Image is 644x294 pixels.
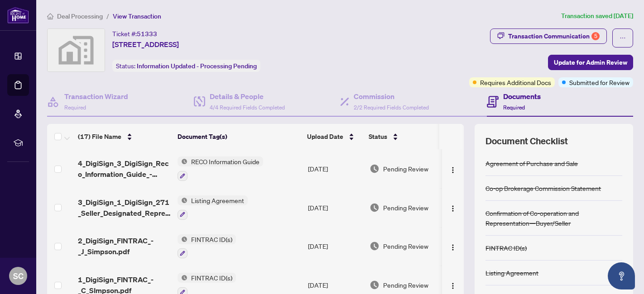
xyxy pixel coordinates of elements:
span: Submitted for Review [569,77,630,87]
button: Logo [446,239,460,253]
span: Status [369,132,387,142]
button: Logo [446,200,460,215]
span: Update for Admin Review [554,55,627,70]
button: Open asap [608,262,635,289]
span: RECO Information Guide [187,156,263,166]
div: Listing Agreement [485,268,538,278]
img: Logo [449,166,457,174]
th: (17) File Name [74,124,174,149]
img: logo [7,7,29,24]
div: 5 [591,32,600,40]
span: [STREET_ADDRESS] [112,39,179,50]
span: (17) File Name [78,132,121,142]
img: svg%3e [48,29,105,71]
span: Pending Review [383,241,428,251]
span: 51333 [137,30,157,38]
img: Status Icon [178,156,187,166]
button: Status IconFINTRAC ID(s) [178,234,236,259]
img: Logo [449,282,457,289]
button: Logo [446,278,460,292]
img: Document Status [370,203,380,213]
td: [DATE] [304,188,366,227]
span: View Transaction [113,12,161,20]
span: Document Checklist [485,135,568,147]
th: Upload Date [303,124,365,149]
span: Pending Review [383,164,428,174]
span: 3_DigiSign_1_DigiSign_271_Seller_Designated_Representation_Agreement_Authority_to_Offer_for_Sale_... [78,197,170,218]
span: Deal Processing [57,12,103,20]
span: Requires Additional Docs [480,77,551,87]
td: [DATE] [304,227,366,266]
div: Confirmation of Co-operation and Representation—Buyer/Seller [485,208,622,228]
th: Status [365,124,442,149]
h4: Commission [354,91,429,102]
button: Status IconListing Agreement [178,195,248,220]
span: Upload Date [307,132,343,142]
img: Document Status [370,241,380,251]
div: Transaction Communication [508,29,600,43]
span: 2_DigiSign_FINTRAC_-_J_Simpson.pdf [78,235,170,257]
div: Status: [112,60,260,72]
h4: Transaction Wizard [64,91,128,102]
div: FINTRAC ID(s) [485,243,527,253]
td: [DATE] [304,149,366,188]
button: Transaction Communication5 [490,28,607,44]
img: Document Status [370,280,380,290]
img: Status Icon [178,195,187,205]
button: Logo [446,161,460,176]
div: Co-op Brokerage Commission Statement [485,183,601,193]
span: 2/2 Required Fields Completed [354,104,429,111]
span: ellipsis [620,35,626,41]
img: Logo [449,205,457,212]
img: Status Icon [178,273,187,283]
span: FINTRAC ID(s) [187,273,236,283]
button: Status IconRECO Information Guide [178,156,263,181]
button: Update for Admin Review [548,55,633,70]
span: 4_DigiSign_3_DigiSign_Reco_Information_Guide_-_RECO_Forms.pdf [78,158,170,180]
img: Logo [449,244,457,251]
span: Pending Review [383,203,428,213]
li: / [106,11,109,21]
h4: Documents [503,91,541,102]
span: 4/4 Required Fields Completed [210,104,285,111]
article: Transaction saved [DATE] [561,11,633,21]
span: SC [13,270,24,282]
span: Listing Agreement [187,195,248,205]
span: Required [503,104,525,111]
span: FINTRAC ID(s) [187,234,236,244]
span: Required [64,104,86,111]
span: home [47,13,53,19]
h4: Details & People [210,91,285,102]
span: Information Updated - Processing Pending [137,62,257,70]
img: Status Icon [178,234,187,244]
th: Document Tag(s) [174,124,303,149]
div: Agreement of Purchase and Sale [485,158,578,168]
img: Document Status [370,164,380,174]
span: Pending Review [383,280,428,290]
div: Ticket #: [112,28,157,39]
